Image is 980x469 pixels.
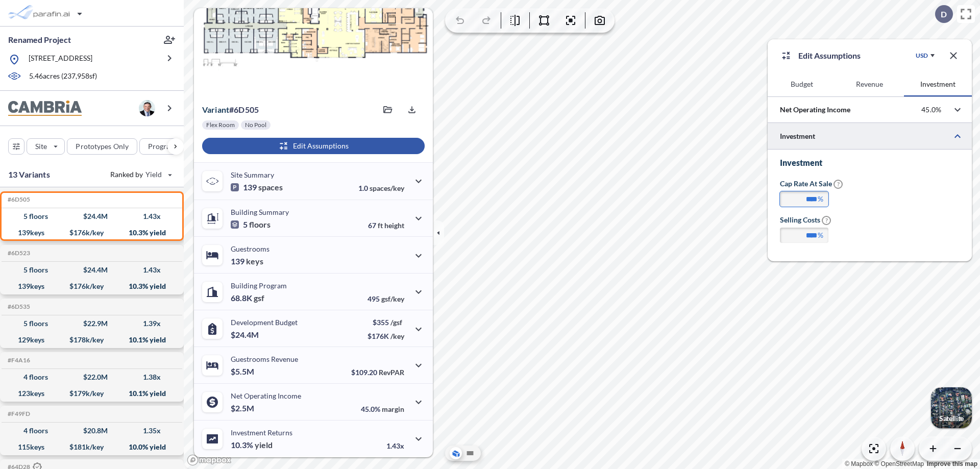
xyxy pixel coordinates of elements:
[231,428,292,437] p: Investment Returns
[780,179,843,189] label: Cap Rate at Sale
[916,52,928,60] div: USD
[931,387,972,428] button: Switcher ImageSatellite
[8,101,82,116] img: BrandImage
[231,182,283,192] p: 139
[231,244,269,253] p: Guestrooms
[102,166,179,183] button: Ranked by Yield
[8,168,50,181] p: 13 Variants
[450,447,462,459] button: Aerial View
[6,410,30,417] h5: Click to copy the code
[780,215,831,225] label: Selling Costs
[202,105,259,115] p: # 6d505
[231,391,301,400] p: Net Operating Income
[370,184,404,192] span: spaces/key
[258,182,283,192] span: spaces
[206,121,235,129] p: Flex Room
[367,318,404,327] p: $355
[379,368,404,377] span: RevPAR
[390,318,402,327] span: /gsf
[35,141,47,152] p: Site
[390,332,404,340] span: /key
[246,256,263,266] span: keys
[231,440,273,450] p: 10.3%
[231,318,298,327] p: Development Budget
[351,368,404,377] p: $109.20
[822,216,831,225] span: ?
[382,405,404,413] span: margin
[231,403,256,413] p: $2.5M
[384,221,404,230] span: height
[798,50,861,62] p: Edit Assumptions
[139,138,194,155] button: Program
[231,293,264,303] p: 68.8K
[6,196,30,203] h5: Click to copy the code
[231,170,274,179] p: Site Summary
[67,138,137,155] button: Prototypes Only
[76,141,129,152] p: Prototypes Only
[941,10,947,19] p: D
[367,332,404,340] p: $176K
[231,366,256,377] p: $5.5M
[231,256,263,266] p: 139
[231,208,289,216] p: Building Summary
[27,138,65,155] button: Site
[249,219,271,230] span: floors
[768,72,836,96] button: Budget
[845,460,873,467] a: Mapbox
[818,230,823,240] label: %
[921,105,941,114] p: 45.0%
[939,414,964,423] p: Satellite
[245,121,266,129] p: No Pool
[255,440,273,450] span: yield
[818,194,823,204] label: %
[904,72,972,96] button: Investment
[378,221,383,230] span: ft
[231,281,287,290] p: Building Program
[931,387,972,428] img: Switcher Image
[8,34,71,45] p: Renamed Project
[29,71,97,82] p: 5.46 acres ( 237,958 sf)
[29,53,92,66] p: [STREET_ADDRESS]
[367,294,404,303] p: 495
[386,441,404,450] p: 1.43x
[464,447,476,459] button: Site Plan
[834,180,843,189] span: ?
[780,158,960,168] h3: Investment
[202,105,229,114] span: Variant
[254,293,264,303] span: gsf
[927,460,977,467] a: Improve this map
[780,105,850,115] p: Net Operating Income
[148,141,177,152] p: Program
[139,100,155,116] img: user logo
[874,460,924,467] a: OpenStreetMap
[6,250,30,257] h5: Click to copy the code
[836,72,903,96] button: Revenue
[231,330,260,340] p: $24.4M
[361,405,404,413] p: 45.0%
[381,294,404,303] span: gsf/key
[358,184,404,192] p: 1.0
[368,221,404,230] p: 67
[231,219,271,230] p: 5
[6,303,30,310] h5: Click to copy the code
[6,357,30,364] h5: Click to copy the code
[145,169,162,180] span: Yield
[231,355,298,363] p: Guestrooms Revenue
[202,138,425,154] button: Edit Assumptions
[187,454,232,466] a: Mapbox homepage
